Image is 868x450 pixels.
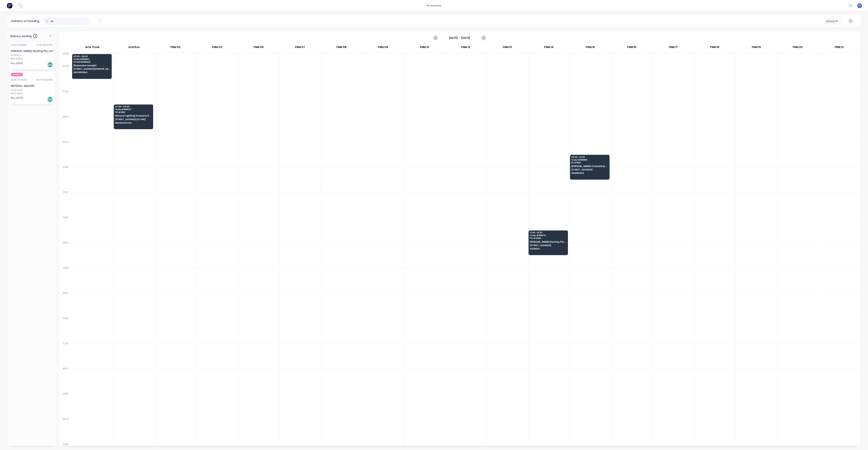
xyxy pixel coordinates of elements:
[571,162,608,164] span: PO # 1997
[321,44,362,52] div: FNM 08
[59,417,72,442] div: 20:00
[404,44,445,52] div: FNM 10
[11,57,53,60] div: ROCHEDALE
[115,108,152,111] span: Order # 189628
[73,55,110,57] span: 05:30 - 06:30
[11,73,23,76] span: 2nd Run
[73,68,110,70] span: [STREET_ADDRESS][PERSON_NAME] (STORE)
[570,44,611,52] div: FNM 15
[7,3,12,8] img: Factory
[530,244,566,246] span: [STREET_ADDRESS]
[11,92,53,95] div: RICHLANDS
[36,43,53,47] div: 10:04 AM [DATE]
[59,291,72,316] div: 15:00
[59,89,72,114] div: 07:00
[73,61,110,63] span: PO # DQ568628
[11,78,27,82] div: Order # 189204
[73,64,110,67] span: Bluescope Lysaght
[59,392,72,417] div: 19:00
[826,19,837,23] div: Vehicle
[445,44,487,52] div: FNM 12
[736,44,777,52] div: FNM 19
[51,17,90,25] input: Search for orders
[59,366,72,392] div: 18:00
[571,156,608,158] span: 09:30 - 10:30
[8,15,43,27] div: Delivery scheduling
[11,96,23,100] span: Req. [DATE]
[115,111,152,113] span: PO # 2150
[10,34,32,38] span: Delivery backlog
[279,44,321,52] div: FNM 07
[115,105,152,108] span: 07:30 - 08:30
[59,140,72,165] div: 09:00
[11,62,23,65] span: Req. [DATE]
[73,71,110,73] span: ARCHERFIELD
[47,97,53,102] div: Del
[59,165,72,190] div: 10:00
[530,248,566,250] span: ALDERLEY
[818,44,860,52] div: FNM 21
[530,237,566,239] span: PO # 3068
[196,44,238,52] div: FNM 03
[487,44,528,52] div: FNM 13
[155,44,196,52] div: FNM 02
[59,215,72,240] div: 12:00
[73,58,110,60] span: Order # 189654
[530,241,566,243] span: [PERSON_NAME] Roofing Pty Ltd
[571,172,608,174] span: HELENSVALE
[59,266,72,291] div: 14:00
[858,4,861,7] span: F1
[59,190,72,215] div: 11:00
[362,44,403,52] div: FNM 09
[694,44,735,52] div: FNM 18
[59,442,72,447] div: 21:00
[113,44,155,52] div: 2nd Run
[115,118,152,121] span: [STREET_ADDRESS] (STORE)
[36,78,53,82] div: 09:37 AM [DATE]
[528,44,569,52] div: FNM 14
[33,34,37,38] span: 2
[11,49,53,53] div: [PERSON_NAME] Roofing Pty Ltd
[47,62,53,68] div: Del
[72,44,113,52] div: ACA Truck
[11,88,22,92] div: PO #22294
[59,64,72,89] div: 06:00
[824,18,841,24] button: Vehicle
[653,44,694,52] div: FNM 17
[11,43,27,47] div: Order # 189885
[59,316,72,341] div: 16:00
[571,169,608,171] span: [STREET_ADDRESS]
[115,122,152,124] span: Meadowbrook
[530,231,566,234] span: 12:30 - 13:30
[571,159,608,161] span: Order # 189859
[611,44,652,52] div: FNM 16
[571,165,608,167] span: [PERSON_NAME] Consulting Pty Ltd
[530,234,566,236] span: Order # 189578
[59,114,72,140] div: 08:00
[115,114,152,117] span: Natural Lighting Products Pty Ltd
[777,44,818,52] div: FNM 20
[59,341,72,367] div: 17:00
[425,3,443,8] div: productivity
[59,52,72,64] div: 05:30
[11,54,21,57] div: PO #3072
[59,240,72,266] div: 13:00
[238,44,279,52] div: FNM 06
[11,84,53,88] div: METROLL MACKAY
